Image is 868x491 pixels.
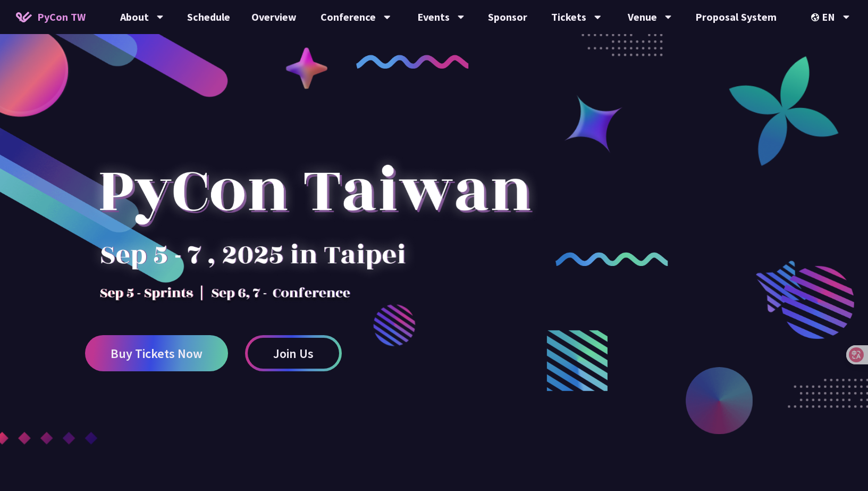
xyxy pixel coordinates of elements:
[273,347,314,360] span: Join Us
[37,9,86,25] span: PyCon TW
[5,4,96,30] a: PyCon TW
[245,335,342,371] a: Join Us
[85,335,228,371] a: Buy Tickets Now
[356,55,469,69] img: curly-1.ebdbada.png
[555,252,668,267] img: curly-2.e802c9f.png
[16,12,32,22] img: Home icon of PyCon TW 2025
[111,347,203,360] span: Buy Tickets Now
[811,13,822,21] img: Locale Icon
